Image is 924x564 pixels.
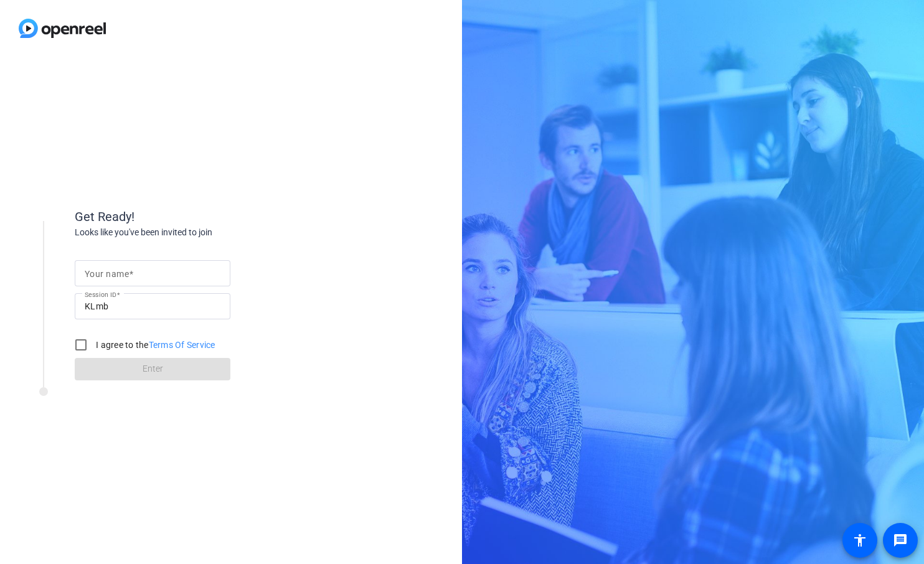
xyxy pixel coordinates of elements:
mat-icon: message [893,533,908,548]
mat-icon: accessibility [852,533,867,548]
div: Looks like you've been invited to join [75,226,324,239]
div: Get Ready! [75,207,324,226]
mat-label: Session ID [85,291,116,298]
a: Terms Of Service [149,340,215,350]
label: I agree to the [93,339,215,351]
mat-label: Your name [85,269,129,279]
